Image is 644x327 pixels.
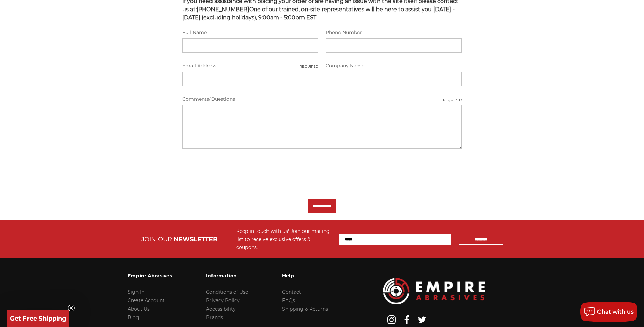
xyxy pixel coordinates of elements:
[197,6,249,13] strong: [PHONE_NUMBER]
[68,305,75,311] button: Close teaser
[282,269,328,283] h3: Help
[597,309,634,315] span: Chat with us
[141,236,172,243] span: JOIN OUR
[173,236,217,243] span: NEWSLETTER
[236,227,332,252] div: Keep in touch with us! Join our mailing list to receive exclusive offers & coupons.
[383,278,485,304] img: Empire Abrasives Logo Image
[443,97,462,102] small: Required
[182,62,318,69] label: Email Address
[128,297,165,304] a: Create Account
[326,29,462,36] label: Phone Number
[282,289,301,295] a: Contact
[326,62,462,69] label: Company Name
[128,289,144,295] a: Sign In
[206,269,248,283] h3: Information
[7,310,69,327] div: Get Free ShippingClose teaser
[182,96,462,103] label: Comments/Questions
[128,306,150,312] a: About Us
[282,306,328,312] a: Shipping & Returns
[580,302,637,322] button: Chat with us
[182,158,286,185] iframe: reCAPTCHA
[206,289,248,295] a: Conditions of Use
[206,297,240,304] a: Privacy Policy
[128,269,172,283] h3: Empire Abrasives
[282,297,295,304] a: FAQs
[206,306,236,312] a: Accessibility
[182,29,318,36] label: Full Name
[206,314,223,321] a: Brands
[300,64,318,69] small: Required
[10,315,67,322] span: Get Free Shipping
[128,314,139,321] a: Blog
